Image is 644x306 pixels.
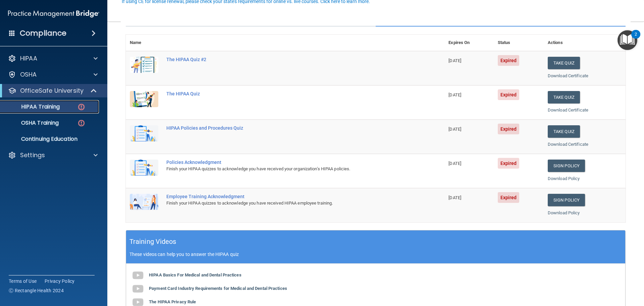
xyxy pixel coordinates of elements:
[20,71,37,79] p: OSHA
[20,29,66,38] h4: Compliance
[166,199,411,207] div: Finish your HIPAA quizzes to acknowledge you have received HIPAA employee training.
[548,194,585,206] a: Sign Policy
[548,107,588,113] a: Download Certificate
[9,278,37,285] a: Terms of Use
[4,103,60,110] p: HIPAA Training
[498,55,520,66] span: Expired
[548,73,588,78] a: Download Certificate
[77,119,86,127] img: danger-circle.6113f641.png
[498,89,520,100] span: Expired
[129,252,622,257] p: These videos can help you to answer the HIPAA quiz
[129,236,176,248] h5: Training Videos
[4,136,96,142] p: Continuing Education
[20,87,84,95] p: OfficeSafe University
[548,160,585,172] a: Sign Policy
[548,142,588,147] a: Download Certificate
[448,92,461,97] span: [DATE]
[548,57,580,69] button: Take Quiz
[498,192,520,203] span: Expired
[166,91,411,96] div: The HIPAA Quiz
[528,258,636,285] iframe: Drift Widget Chat Controller
[166,160,411,165] div: Policies Acknowledgment
[131,282,145,296] img: gray_youtube_icon.38fcd6cc.png
[448,127,461,132] span: [DATE]
[494,35,544,51] th: Status
[8,87,97,95] a: OfficeSafe University
[166,57,411,62] div: The HIPAA Quiz #2
[8,151,98,159] a: Settings
[635,34,637,43] div: 2
[8,54,98,62] a: HIPAA
[444,35,493,51] th: Expires On
[548,210,580,215] a: Download Policy
[448,161,461,166] span: [DATE]
[8,71,98,79] a: OSHA
[131,269,145,282] img: gray_youtube_icon.38fcd6cc.png
[9,287,64,294] span: Ⓒ Rectangle Health 2024
[166,194,411,199] div: Employee Training Acknowledgment
[544,35,626,51] th: Actions
[149,272,241,277] b: HIPAA Basics For Medical and Dental Practices
[4,120,59,126] p: OSHA Training
[20,54,37,62] p: HIPAA
[149,286,287,291] b: Payment Card Industry Requirements for Medical and Dental Practices
[8,7,99,20] img: PMB logo
[498,158,520,169] span: Expired
[448,195,461,200] span: [DATE]
[166,125,411,131] div: HIPAA Policies and Procedures Quiz
[618,30,637,50] button: Open Resource Center, 2 new notifications
[548,91,580,103] button: Take Quiz
[45,278,75,285] a: Privacy Policy
[126,35,162,51] th: Name
[166,165,411,173] div: Finish your HIPAA quizzes to acknowledge you have received your organization’s HIPAA policies.
[548,176,580,181] a: Download Policy
[448,58,461,63] span: [DATE]
[20,151,45,159] p: Settings
[548,125,580,138] button: Take Quiz
[77,103,86,111] img: danger-circle.6113f641.png
[498,124,520,134] span: Expired
[149,299,196,304] b: The HIPAA Privacy Rule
